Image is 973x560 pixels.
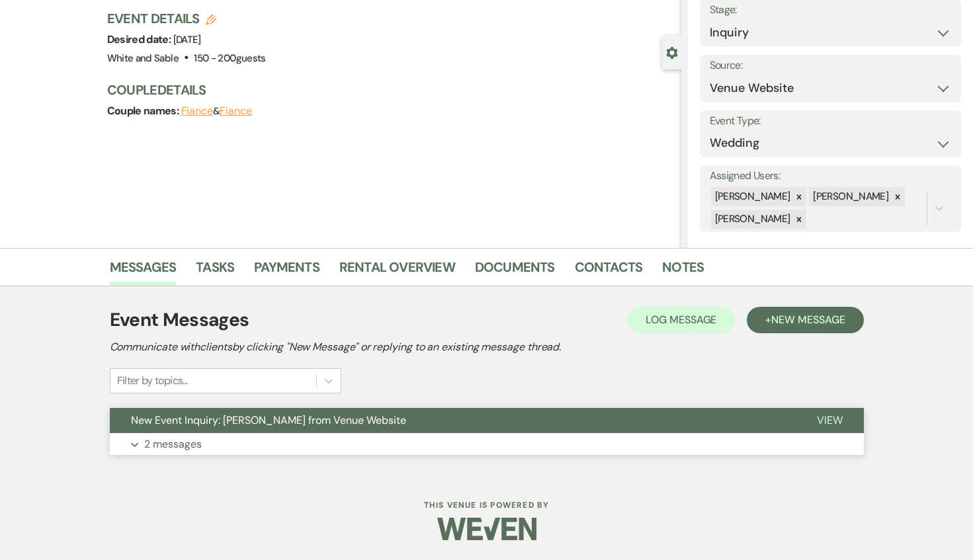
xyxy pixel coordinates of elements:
[196,257,234,286] a: Tasks
[110,306,249,334] h1: Event Messages
[107,104,181,118] span: Couple names:
[437,506,536,552] img: Weven Logo
[254,257,319,286] a: Payments
[107,81,668,99] h3: Couple Details
[771,313,845,327] span: New Message
[662,257,704,286] a: Notes
[144,436,202,453] p: 2 messages
[627,307,735,333] button: Log Message
[646,313,716,327] span: Log Message
[173,33,201,46] span: [DATE]
[107,32,173,46] span: Desired date:
[817,413,843,427] span: View
[575,257,643,286] a: Contacts
[117,373,188,389] div: Filter by topics...
[710,56,951,75] label: Source:
[711,187,792,206] div: [PERSON_NAME]
[110,433,864,456] button: 2 messages
[710,112,951,131] label: Event Type:
[181,104,252,118] span: &
[110,339,864,355] h2: Communicate with clients by clicking "New Message" or replying to an existing message thread.
[131,413,406,427] span: New Event Inquiry: [PERSON_NAME] from Venue Website
[110,257,177,286] a: Messages
[796,408,864,433] button: View
[220,106,252,116] button: Fiance
[110,408,796,433] button: New Event Inquiry: [PERSON_NAME] from Venue Website
[194,52,265,65] span: 150 - 200 guests
[339,257,455,286] a: Rental Overview
[107,9,266,28] h3: Event Details
[710,1,951,20] label: Stage:
[666,46,678,58] button: Close lead details
[747,307,863,333] button: +New Message
[711,210,792,229] div: [PERSON_NAME]
[809,187,890,206] div: [PERSON_NAME]
[181,106,214,116] button: Fiance
[107,52,179,65] span: White and Sable
[475,257,555,286] a: Documents
[710,167,951,186] label: Assigned Users:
